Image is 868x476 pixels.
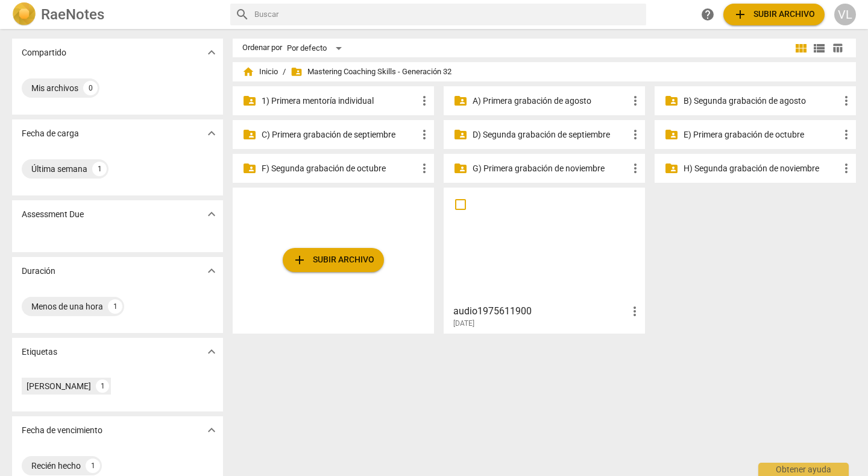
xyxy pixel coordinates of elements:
[12,2,221,27] a: LogoRaeNotes
[31,82,78,94] div: Mis archivos
[254,5,641,24] input: Buscar
[453,319,474,329] span: [DATE]
[283,248,384,272] button: Subir
[664,161,679,176] span: folder_shared
[27,380,91,392] div: [PERSON_NAME]
[262,95,417,107] p: 1) Primera mentoría individual
[291,66,451,78] span: Mastering Coaching Skills - Generación 32
[22,346,57,358] p: Etiquetas
[22,265,55,278] p: Duración
[31,300,103,313] div: Menos de una hora
[204,264,219,278] span: expand_more
[242,127,257,142] span: folder_shared
[204,126,219,141] span: expand_more
[700,7,715,22] span: help
[417,127,432,142] span: more_vert
[31,460,81,472] div: Recién hecho
[22,46,66,59] p: Compartido
[628,127,643,142] span: more_vert
[839,161,854,176] span: more_vert
[203,124,221,142] button: Mostrar más
[832,42,843,54] span: table_chart
[684,162,839,175] p: H) Segunda grabación de noviembre
[810,39,828,57] button: Lista
[31,163,87,175] div: Última semana
[448,192,641,328] a: audio1975611900[DATE]
[22,424,102,437] p: Fecha de vencimiento
[733,7,747,22] span: add
[812,41,826,56] span: view_list
[92,162,107,176] div: 1
[627,304,642,319] span: more_vert
[203,343,221,361] button: Mostrar más
[664,127,679,142] span: folder_shared
[453,127,468,142] span: folder_shared
[417,161,432,176] span: more_vert
[204,45,219,60] span: expand_more
[292,253,374,267] span: Subir archivo
[83,81,98,95] div: 0
[262,162,417,175] p: F) Segunda grabación de octubre
[453,304,627,319] h3: audio1975611900
[204,423,219,437] span: expand_more
[839,127,854,142] span: more_vert
[473,162,628,175] p: G) Primera grabación de noviembre
[628,94,643,108] span: more_vert
[628,161,643,176] span: more_vert
[262,129,417,141] p: C) Primera grabación de septiembre
[12,2,36,27] img: Logo
[697,4,719,25] a: Obtener ayuda
[723,4,825,25] button: Subir
[283,68,286,77] span: /
[758,463,849,476] div: Obtener ayuda
[242,94,257,108] span: folder_shared
[203,205,221,223] button: Mostrar más
[453,161,468,176] span: folder_shared
[242,43,282,52] div: Ordenar por
[22,127,79,140] p: Fecha de carga
[204,207,219,221] span: expand_more
[203,43,221,62] button: Mostrar más
[417,94,432,108] span: more_vert
[96,379,109,393] div: 1
[733,7,815,22] span: Subir archivo
[203,421,221,439] button: Mostrar más
[86,459,100,473] div: 1
[242,66,278,78] span: Inicio
[684,129,839,141] p: E) Primera grabación de octubre
[242,66,254,78] span: home
[664,94,679,108] span: folder_shared
[204,344,219,359] span: expand_more
[235,7,250,22] span: search
[287,39,346,58] div: Por defecto
[203,262,221,280] button: Mostrar más
[453,94,468,108] span: folder_shared
[291,66,303,78] span: folder_shared
[473,129,628,141] p: D) Segunda grabación de septiembre
[292,253,307,267] span: add
[794,41,808,56] span: view_module
[108,299,122,314] div: 1
[242,161,257,176] span: folder_shared
[792,39,810,57] button: Cuadrícula
[473,95,628,107] p: A) Primera grabación de agosto
[828,39,846,57] button: Tabla
[839,94,854,108] span: more_vert
[684,95,839,107] p: B) Segunda grabación de agosto
[41,6,104,23] h2: RaeNotes
[834,4,856,25] button: VL
[22,208,84,221] p: Assessment Due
